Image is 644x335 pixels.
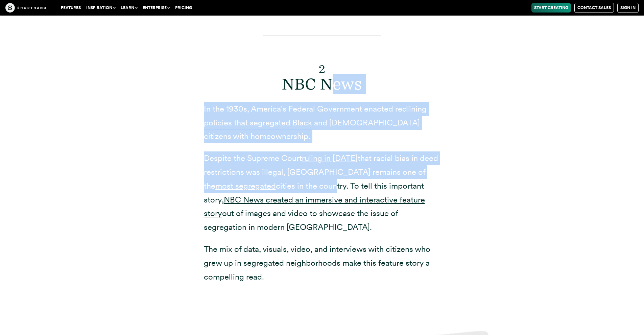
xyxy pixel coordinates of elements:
sub: 2 [319,62,325,76]
a: Pricing [172,3,195,13]
a: Contact Sales [574,3,614,13]
img: The Craft [5,3,46,13]
a: NBC News created an immersive and interactive feature story [204,195,425,218]
a: Sign in [617,3,639,13]
button: Enterprise [140,3,172,13]
p: The mix of data, visuals, video, and interviews with citizens who grew up in segregated neighborh... [204,242,440,284]
a: ruling in [DATE] [302,153,358,163]
a: Features [58,3,84,13]
a: Start Creating [531,3,571,13]
p: Despite the Supreme Court that racial bias in deed restrictions was illegal, [GEOGRAPHIC_DATA] re... [204,151,440,234]
button: Inspiration [84,3,118,13]
p: In the 1930s, America's Federal Government enacted redlining policies that segregated Black and [... [204,102,440,143]
h2: NBC News [204,55,440,94]
a: most segregated [215,181,276,191]
button: Learn [118,3,140,13]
